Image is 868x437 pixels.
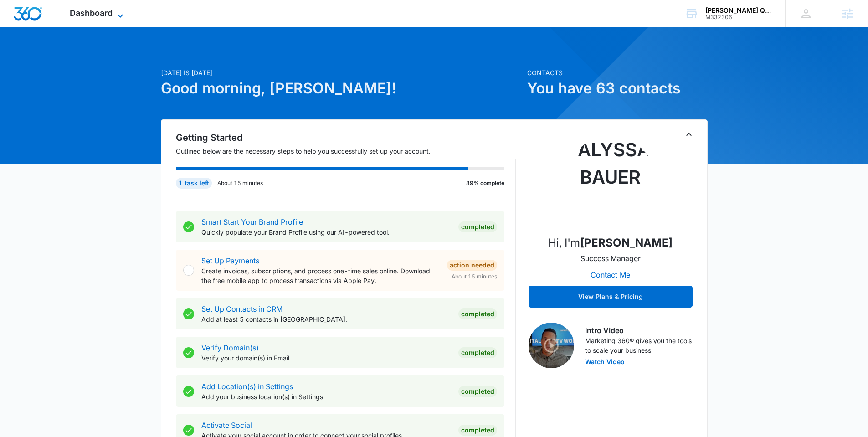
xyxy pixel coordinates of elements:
h1: You have 63 contacts [527,77,708,99]
a: Set Up Contacts in CRM [201,304,282,314]
span: About 15 minutes [452,272,497,281]
div: Completed [458,425,497,436]
a: Set Up Payments [201,256,259,265]
button: Contact Me [581,264,639,286]
p: Marketing 360® gives you the tools to scale your business. [585,336,693,355]
a: Add Location(s) in Settings [201,382,293,391]
div: Completed [458,386,497,397]
img: tab_domain_overview_orange.svg [25,53,32,60]
h2: Getting Started [176,131,516,144]
div: Completed [458,347,497,358]
a: Verify Domain(s) [201,343,259,352]
div: Completed [458,308,497,319]
p: 89% complete [466,179,504,187]
a: Activate Social [201,421,252,430]
button: View Plans & Pricing [529,286,693,308]
p: Contacts [527,68,708,77]
p: Success Manager [580,253,641,264]
p: Hi, I'm [548,235,673,251]
p: Verify your domain(s) in Email. [201,353,451,363]
p: Create invoices, subscriptions, and process one-time sales online. Download the free mobile app t... [201,266,440,285]
div: Domain: [DOMAIN_NAME] [24,24,100,31]
button: Watch Video [585,359,625,365]
p: [DATE] is [DATE] [161,68,522,77]
div: 1 task left [176,178,212,189]
div: account id [705,14,772,21]
img: tab_keywords_by_traffic_grey.svg [91,53,98,60]
div: Action Needed [447,260,497,271]
strong: [PERSON_NAME] [580,236,673,249]
div: account name [705,7,772,14]
p: About 15 minutes [217,179,263,187]
div: Keywords by Traffic [101,54,154,60]
div: v 4.0.25 [26,15,45,22]
p: Add your business location(s) in Settings. [201,392,451,401]
img: Alyssa Bauer [565,136,656,227]
span: Dashboard [70,8,113,18]
img: website_grey.svg [15,24,22,31]
a: Smart Start Your Brand Profile [201,217,303,226]
button: Toggle Collapse [683,129,694,140]
img: logo_orange.svg [15,15,22,22]
p: Quickly populate your Brand Profile using our AI-powered tool. [201,227,451,237]
h1: Good morning, [PERSON_NAME]! [161,77,522,99]
p: Add at least 5 contacts in [GEOGRAPHIC_DATA]. [201,314,451,324]
img: Intro Video [529,323,574,368]
p: Outlined below are the necessary steps to help you successfully set up your account. [176,146,516,156]
div: Completed [458,221,497,232]
h3: Intro Video [585,325,693,336]
div: Domain Overview [35,54,82,60]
